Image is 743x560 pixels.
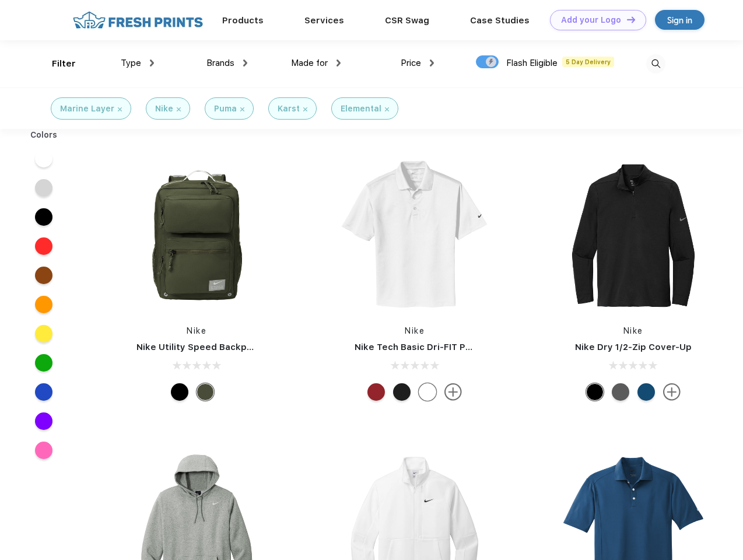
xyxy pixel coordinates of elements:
[627,16,635,23] img: DT
[121,58,141,68] span: Type
[150,60,154,66] img: dropdown.png
[291,58,328,68] span: Made for
[419,383,436,401] div: White
[197,383,214,401] div: Cargo Khaki
[444,383,462,401] img: more.svg
[222,15,264,26] a: Products
[612,383,629,401] div: Black Heather
[562,57,614,67] span: 5 Day Delivery
[506,58,558,68] span: Flash Eligible
[556,158,711,313] img: func=resize&h=266
[22,129,66,141] div: Colors
[385,15,429,26] a: CSR Swag
[405,326,425,335] a: Nike
[623,326,643,335] a: Nike
[667,13,692,27] div: Sign in
[655,10,705,30] a: Sign in
[355,342,479,352] a: Nike Tech Basic Dri-FIT Polo
[177,107,181,111] img: filter_cancel.svg
[303,107,307,111] img: filter_cancel.svg
[119,158,274,313] img: func=resize&h=266
[430,60,434,66] img: dropdown.png
[155,103,173,115] div: Nike
[69,10,206,30] img: fo%20logo%202.webp
[118,107,122,111] img: filter_cancel.svg
[575,342,692,352] a: Nike Dry 1/2-Zip Cover-Up
[60,103,114,115] div: Marine Layer
[367,383,385,401] div: Pro Red
[187,326,206,335] a: Nike
[561,15,621,25] div: Add your Logo
[637,383,655,401] div: Gym Blue
[393,383,411,401] div: Black
[136,342,262,352] a: Nike Utility Speed Backpack
[214,103,237,115] div: Puma
[341,103,381,115] div: Elemental
[171,383,188,401] div: Black
[240,107,244,111] img: filter_cancel.svg
[52,57,76,71] div: Filter
[663,383,681,401] img: more.svg
[337,60,341,66] img: dropdown.png
[586,383,604,401] div: Black
[337,158,492,313] img: func=resize&h=266
[304,15,344,26] a: Services
[385,107,389,111] img: filter_cancel.svg
[243,60,247,66] img: dropdown.png
[646,54,665,73] img: desktop_search.svg
[206,58,234,68] span: Brands
[278,103,300,115] div: Karst
[401,58,421,68] span: Price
